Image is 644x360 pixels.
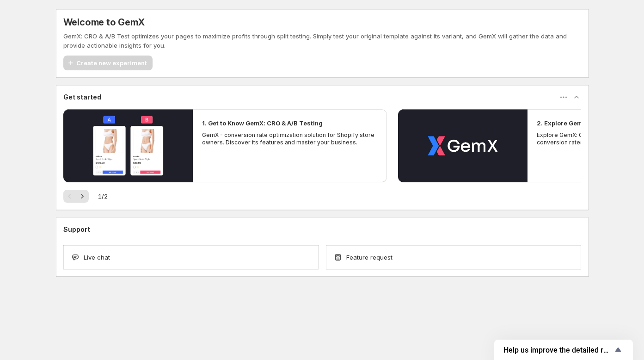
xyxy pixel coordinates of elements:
[63,109,193,182] button: Play video
[84,253,110,262] span: Live chat
[346,253,393,262] span: Feature request
[202,131,378,146] p: GemX - conversion rate optimization solution for Shopify store owners. Discover its features and ...
[63,17,145,28] h5: Welcome to GemX
[503,344,624,355] button: Show survey - Help us improve the detailed report for A/B campaigns
[63,31,581,50] p: GemX: CRO & A/B Test optimizes your pages to maximize profits through split testing. Simply test ...
[76,190,89,203] button: Next
[503,346,613,354] span: Help us improve the detailed report for A/B campaigns
[63,225,90,234] h3: Support
[63,190,89,203] nav: Pagination
[202,118,323,128] h2: 1. Get to Know GemX: CRO & A/B Testing
[398,109,527,182] button: Play video
[98,192,108,201] span: 1 / 2
[63,93,101,102] h3: Get started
